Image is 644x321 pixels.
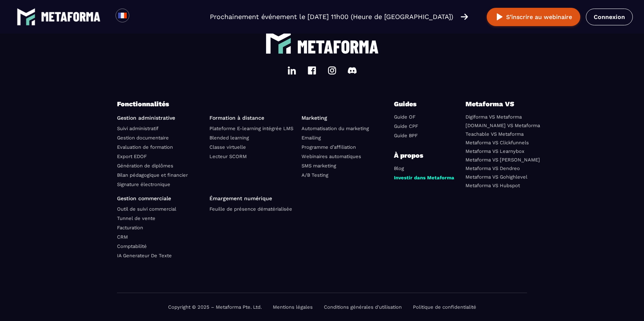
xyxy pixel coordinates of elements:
[302,126,369,131] a: Automatisation du marketing
[302,135,321,141] a: Emailing
[302,154,361,159] a: Webinaires automatiques
[302,172,328,178] a: A/B Testing
[394,123,418,129] a: Guide CPF
[297,40,379,54] img: logo
[465,123,540,128] a: [DOMAIN_NAME] VS Metaforma
[328,66,337,75] img: instagram
[41,12,101,22] img: logo
[265,29,291,55] img: logo
[394,175,454,180] a: Investir dans Metaforma
[465,157,540,163] a: Metaforma VS [PERSON_NAME]
[487,8,580,26] button: S’inscrire au webinaire
[117,195,204,201] p: Gestion commerciale
[273,304,313,310] a: Mentions légales
[117,172,188,178] a: Bilan pédagogique et financier
[302,115,388,121] p: Marketing
[495,12,504,22] img: play
[465,183,520,188] a: Metaforma VS Hubspot
[117,243,147,249] a: Comptabilité
[465,174,527,180] a: Metaforma VS Gohighlevel
[117,135,169,141] a: Gestion documentaire
[117,215,155,221] a: Tunnel de vente
[117,163,173,169] a: Génération de diplômes
[209,126,293,131] a: Plateforme E-learning intégrée LMS
[117,225,143,230] a: Facturation
[465,114,522,120] a: Digiforma VS Metaforma
[117,234,128,240] a: CRM
[394,166,404,171] a: Blog
[209,206,292,212] a: Feuille de présence dématérialisée
[348,66,357,75] img: discord
[117,144,173,150] a: Evaluation de formation
[209,154,247,159] a: Lecteur SCORM
[461,13,468,21] img: arrow-right
[117,126,158,131] a: Suivi administratif
[117,206,176,212] a: Outil de suivi commercial
[287,66,296,75] img: linkedin
[465,131,524,137] a: Teachable VS Metaforma
[168,304,262,310] p: Copyright © 2025 – Metaforma Pte. Ltd.
[465,148,524,154] a: Metaforma VS Learnybox
[209,144,246,150] a: Classe virtuelle
[209,135,249,141] a: Blended learning
[394,150,460,161] p: À propos
[324,304,402,310] a: Conditions générales d'utilisation
[394,133,418,138] a: Guide BPF
[209,195,296,201] p: Émargement numérique
[307,66,316,75] img: facebook
[117,154,147,159] a: Export EDOF
[586,9,633,25] a: Connexion
[413,304,476,310] a: Politique de confidentialité
[394,114,416,120] a: Guide OF
[465,166,520,171] a: Metaforma VS Dendreo
[302,144,356,150] a: Programme d’affiliation
[129,9,148,25] div: Search for option
[210,12,453,22] p: Prochainement événement le [DATE] 11h00 (Heure de [GEOGRAPHIC_DATA])
[117,182,170,187] a: Signature électronique
[465,99,527,109] p: Metaforma VS
[117,115,204,121] p: Gestion administrative
[136,12,141,21] input: Search for option
[117,253,172,258] a: IA Generateur De Texte
[302,163,336,169] a: SMS marketing
[465,140,529,145] a: Metaforma VS Clickfunnels
[117,99,394,109] p: Fonctionnalités
[17,7,35,26] img: logo
[394,99,439,109] p: Guides
[118,11,127,20] img: fr
[209,115,296,121] p: Formation à distance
